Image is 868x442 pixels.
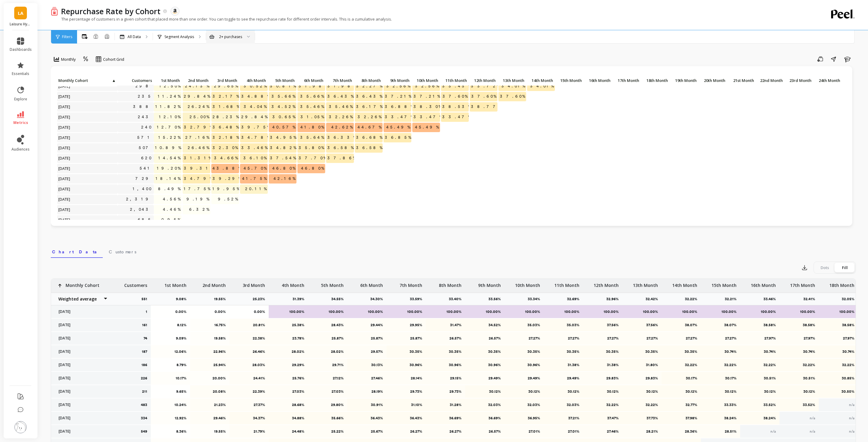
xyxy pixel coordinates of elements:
span: 36.10% [242,154,268,163]
div: Toggle SortBy [642,76,670,86]
div: Dots [815,263,835,272]
p: 10th Month [515,279,540,288]
p: 34.55% [331,297,347,301]
div: Toggle SortBy [117,76,146,86]
nav: Tabs [51,244,856,258]
p: 100.00% [273,309,304,314]
span: 3rd Month [212,78,237,83]
p: 12th Month [594,279,619,288]
p: 2nd Month [183,76,210,85]
div: Toggle SortBy [297,76,326,86]
p: 32.96% [606,297,622,301]
span: 6.32% [188,205,210,214]
span: 36.17% [355,102,384,111]
div: 2+ purchases [219,34,242,40]
span: 26.24% [186,102,210,111]
span: 17.75% [183,184,212,193]
p: 13th Month [633,279,658,288]
a: 240 [140,123,154,132]
span: 37.54% [269,154,297,163]
span: 30.65% [271,112,296,122]
p: 20th Month [699,76,727,85]
div: Fill [835,263,855,272]
p: 34.52% [469,323,501,327]
span: 29.84% [183,92,211,101]
span: 8.49% [157,184,182,193]
span: 37.60% [470,92,497,101]
p: 100.00% [390,309,422,314]
span: ▲ [111,78,116,83]
p: 32.22% [685,297,701,301]
p: [DATE] [55,336,108,341]
span: Filters [62,34,72,39]
span: 35.66% [270,92,296,101]
div: Toggle SortBy [240,76,268,86]
img: api.amazon.svg [172,8,178,14]
p: 6th Month [297,76,325,85]
p: 8.12% [155,323,186,327]
p: 6th Month [360,279,383,288]
span: 13th Month [500,78,524,83]
p: 0.00% [155,309,186,314]
span: 33.46% [240,143,269,152]
div: Toggle SortBy [469,76,498,86]
p: 16.75% [194,323,226,327]
p: 7th Month [326,76,354,85]
span: [DATE] [57,102,72,111]
span: [DATE] [57,92,72,101]
span: 39.29% [211,174,242,183]
span: [DATE] [57,123,72,132]
p: 37.56% [587,323,619,327]
span: 32.26% [356,112,383,122]
span: 31.31% [183,154,212,163]
span: 36.33% [326,133,357,142]
p: 32.05% [842,297,858,301]
p: 9th Month [478,279,501,288]
p: 8th Month [439,279,462,288]
span: 37.21% [412,92,441,101]
span: 33.47% [384,112,415,122]
a: 235 [137,92,154,101]
p: 100.00% [430,309,462,314]
p: 35.03% [508,323,540,327]
span: 32.17% [211,92,240,101]
p: 0.00% [194,309,226,314]
span: 20th Month [701,78,725,83]
span: 9.52% [217,195,239,204]
span: 34.04% [242,102,268,111]
span: 15th Month [557,78,582,83]
p: 31.39% [293,297,308,301]
span: 9th Month [385,78,410,83]
span: 45.70% [242,164,268,173]
a: 541 [138,164,154,173]
p: 19.55% [214,297,229,301]
p: 32.41% [803,297,819,301]
p: 8th Month [355,76,383,85]
p: The percentage of customers in a given cohort that placed more than one order. You can toggle to ... [51,16,392,22]
span: Chart Data [52,249,102,255]
div: Toggle SortBy [154,76,182,86]
span: 38.77% [470,102,503,111]
span: 25.00% [188,112,210,122]
span: audiences [11,147,30,152]
div: Toggle SortBy [670,76,699,86]
span: 23rd Month [787,78,811,83]
p: 33.59% [410,297,426,301]
p: Monthly Cohort [57,76,118,85]
p: 5th Month [321,279,344,288]
p: 38.58% [783,323,815,327]
p: 11th Month [441,76,469,85]
span: Customers [119,78,152,83]
span: Monthly [61,57,76,62]
span: [DATE] [57,184,72,193]
p: 9th Month [384,76,411,85]
div: Toggle SortBy [756,76,785,86]
span: 36.68% [355,133,384,142]
span: 19.20% [156,164,182,173]
span: 37.60% [441,92,469,101]
p: 31.47% [430,323,462,327]
p: Repurchase Rate by Cohort [61,6,160,16]
span: 36.58% [355,143,384,152]
p: 3rd Month [211,76,239,85]
p: 18th Month [642,76,670,85]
